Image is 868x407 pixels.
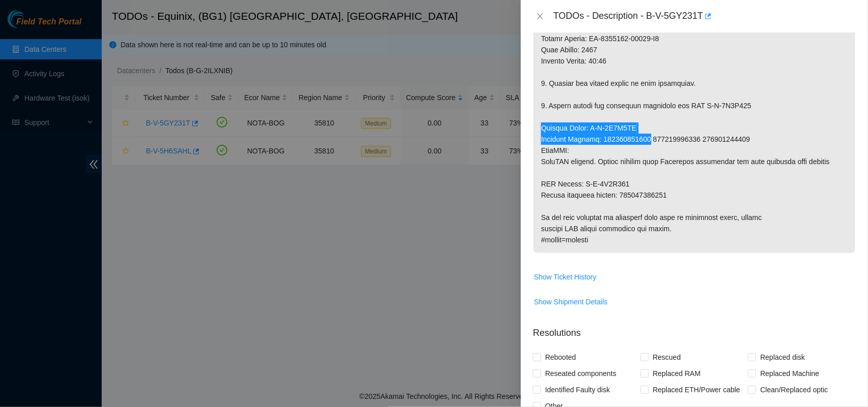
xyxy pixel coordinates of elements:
[541,365,620,382] span: Reseated components
[541,382,614,398] span: Identified Faulty disk
[533,294,608,310] button: Show Shipment Details
[649,382,744,398] span: Replaced ETH/Power cable
[649,365,705,382] span: Replaced RAM
[533,12,547,21] button: Close
[536,12,544,20] span: close
[541,349,580,365] span: Rebooted
[534,271,596,283] span: Show Ticket History
[533,269,597,285] button: Show Ticket History
[649,349,685,365] span: Rescued
[756,365,823,382] span: Replaced Machine
[756,349,809,365] span: Replaced disk
[553,8,856,24] div: TODOs - Description - B-V-5GY231T
[756,382,832,398] span: Clean/Replaced optic
[534,296,608,307] span: Show Shipment Details
[533,318,856,340] p: Resolutions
